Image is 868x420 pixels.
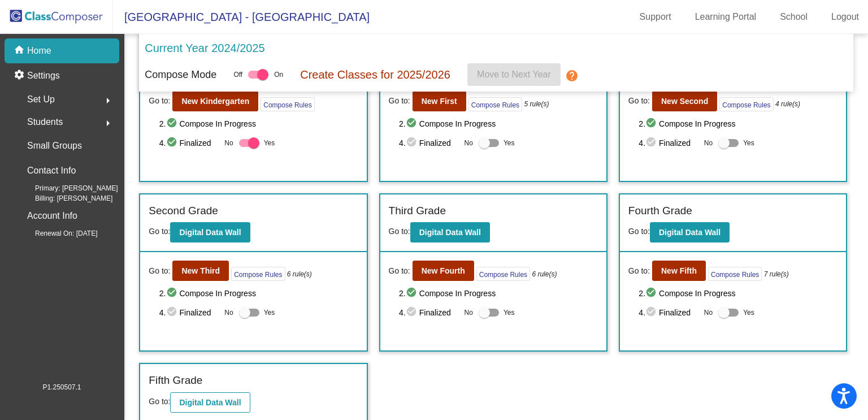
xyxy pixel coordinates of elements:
span: Yes [743,306,754,319]
mat-icon: check_circle [166,306,180,319]
span: No [704,308,713,318]
button: New First [413,91,466,111]
button: New Fifth [652,261,706,281]
button: Digital Data Wall [170,392,250,413]
mat-icon: check_circle [406,306,419,319]
p: Small Groups [27,138,82,154]
i: 5 rule(s) [524,99,549,109]
mat-icon: settings [14,69,27,83]
button: Compose Rules [476,267,530,281]
label: Third Grade [389,203,446,219]
span: Yes [264,136,275,150]
button: New Second [652,91,717,111]
span: 4. Finalized [639,306,698,319]
button: Move to Next Year [467,63,561,86]
p: Create Classes for 2025/2026 [300,66,450,83]
button: Compose Rules [261,97,314,111]
b: Digital Data Wall [659,228,721,237]
button: Compose Rules [708,267,762,281]
span: Go to: [389,265,410,277]
span: Go to: [628,95,650,107]
span: Go to: [628,227,650,236]
label: Fourth Grade [628,203,692,219]
mat-icon: check_circle [645,306,659,319]
span: No [224,138,233,148]
p: Current Year 2024/2025 [145,40,264,57]
b: New Fourth [422,266,465,275]
span: Go to: [389,227,410,236]
mat-icon: home [14,44,27,58]
button: New Third [172,261,229,281]
span: Students [27,114,63,130]
span: Primary: [PERSON_NAME] [17,183,118,193]
b: New Second [661,97,708,106]
mat-icon: check_circle [645,287,659,300]
span: Go to: [628,265,650,277]
button: Digital Data Wall [650,222,730,243]
b: New Third [181,266,220,275]
label: Second Grade [149,203,218,219]
span: Billing: [PERSON_NAME] [17,193,112,203]
mat-icon: arrow_right [101,116,115,130]
b: Digital Data Wall [419,228,481,237]
span: 2. Compose In Progress [159,117,358,131]
b: New Kindergarten [181,97,249,106]
p: Home [27,44,51,58]
span: 4. Finalized [159,306,219,319]
p: Contact Info [27,163,76,179]
mat-icon: check_circle [406,136,419,150]
mat-icon: check_circle [166,117,180,131]
span: Go to: [389,95,410,107]
mat-icon: check_circle [406,117,419,131]
span: 4. Finalized [159,136,219,150]
mat-icon: help [565,69,579,83]
mat-icon: check_circle [166,287,180,300]
mat-icon: check_circle [166,136,180,150]
b: Digital Data Wall [179,398,241,407]
span: 4. Finalized [399,136,459,150]
span: No [224,308,233,318]
span: 2. Compose In Progress [399,287,598,300]
button: New Fourth [413,261,474,281]
span: Go to: [149,265,170,277]
span: Yes [504,136,515,150]
b: New First [422,97,457,106]
span: 2. Compose In Progress [159,287,358,300]
b: Digital Data Wall [179,228,241,237]
mat-icon: check_circle [406,287,419,300]
button: New Kindergarten [172,91,258,111]
span: 2. Compose In Progress [639,287,837,300]
span: 4. Finalized [399,306,459,319]
button: Digital Data Wall [410,222,490,243]
mat-icon: check_circle [645,117,659,131]
p: Account Info [27,208,77,224]
i: 7 rule(s) [764,269,789,279]
span: 4. Finalized [639,136,698,150]
span: Yes [743,136,754,150]
span: On [274,70,283,80]
p: Compose Mode [145,67,216,83]
p: Settings [27,69,60,83]
i: 6 rule(s) [287,269,312,279]
button: Digital Data Wall [170,222,250,243]
a: School [771,8,817,26]
button: Compose Rules [468,97,522,111]
button: Compose Rules [719,97,773,111]
span: Set Up [27,92,55,107]
span: Off [233,70,242,80]
mat-icon: check_circle [645,136,659,150]
span: Renewal On: [DATE] [17,228,97,239]
span: Go to: [149,95,170,107]
label: Fifth Grade [149,373,202,389]
span: No [465,308,473,318]
button: Compose Rules [231,267,285,281]
a: Learning Portal [686,8,766,26]
span: [GEOGRAPHIC_DATA] - [GEOGRAPHIC_DATA] [113,8,370,26]
span: No [465,138,473,148]
span: Yes [504,306,515,319]
b: New Fifth [661,266,697,275]
span: 2. Compose In Progress [399,117,598,131]
span: Go to: [149,397,170,406]
span: No [704,138,713,148]
span: Yes [264,306,275,319]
